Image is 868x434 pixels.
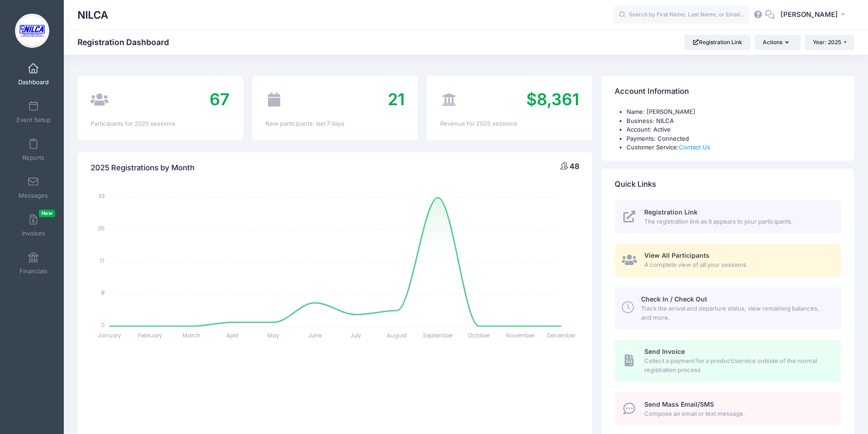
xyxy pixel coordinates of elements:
[805,35,854,50] button: Year: 2025
[308,332,322,339] tspan: June
[423,332,453,339] tspan: September
[210,89,230,109] span: 67
[506,332,535,339] tspan: November
[644,217,831,226] span: The registration link as it appears to your participants.
[39,209,55,217] span: New
[77,37,177,47] h1: Registration Dashboard
[139,332,163,339] tspan: February
[641,295,707,303] span: Check In / Check Out
[813,39,841,46] span: Year: 2025
[644,400,714,408] span: Send Mass Email/SMS
[22,230,45,237] span: Invoices
[12,247,55,279] a: Financials
[15,14,49,48] img: NILCA
[644,208,698,216] span: Registration Link
[755,35,800,50] button: Actions
[627,125,841,134] li: Account: Active
[627,143,841,152] li: Customer Service:
[101,321,105,328] tspan: 0
[387,332,407,339] tspan: August
[570,162,579,171] span: 48
[615,392,841,425] a: Send Mass Email/SMS Compose an email or text message.
[679,143,710,151] a: Contact Us
[268,332,280,339] tspan: May
[615,171,656,197] h4: Quick Links
[526,89,579,109] span: $8,361
[684,35,750,50] a: Registration Link
[16,116,51,124] span: Event Setup
[644,409,831,419] span: Compose an email or text message.
[77,5,108,26] h1: NILCA
[98,192,105,200] tspan: 33
[12,58,55,90] a: Dashboard
[350,332,362,339] tspan: July
[775,5,854,26] button: [PERSON_NAME]
[641,304,831,322] span: Track the arrival and departure status, view remaining balances, and more.
[100,256,105,264] tspan: 17
[22,154,44,162] span: Reports
[12,209,55,241] a: InvoicesNew
[388,89,405,109] span: 21
[615,79,689,105] h4: Account Information
[91,119,230,128] div: Participants for 2025 sessions
[613,6,750,24] input: Search by First Name, Last Name, or Email...
[615,200,841,234] a: Registration Link The registration link as it appears to your participants.
[19,192,48,199] span: Messages
[12,96,55,128] a: Event Setup
[644,347,685,355] span: Send Invoice
[440,119,579,128] div: Revenue for 2025 sessions
[781,10,838,20] span: [PERSON_NAME]
[644,260,831,270] span: A complete view of all your sessions.
[644,251,709,259] span: View All Participants
[183,332,200,339] tspan: March
[615,340,841,382] a: Send Invoice Collect a payment for a product/service outside of the normal registration process
[615,244,841,277] a: View All Participants A complete view of all your sessions.
[265,119,404,128] div: New participants: last 7 days
[91,155,195,181] h4: 2025 Registrations by Month
[615,287,841,329] a: Check In / Check Out Track the arrival and departure status, view remaining balances, and more.
[227,332,239,339] tspan: April
[627,117,841,126] li: Business: NILCA
[547,332,576,339] tspan: December
[98,332,121,339] tspan: January
[12,172,55,204] a: Messages
[627,134,841,143] li: Payments: Connected
[18,78,49,86] span: Dashboard
[12,134,55,166] a: Reports
[98,225,105,232] tspan: 25
[20,267,47,275] span: Financials
[627,107,841,117] li: Name: [PERSON_NAME]
[101,289,105,296] tspan: 8
[468,332,491,339] tspan: October
[644,357,831,374] span: Collect a payment for a product/service outside of the normal registration process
